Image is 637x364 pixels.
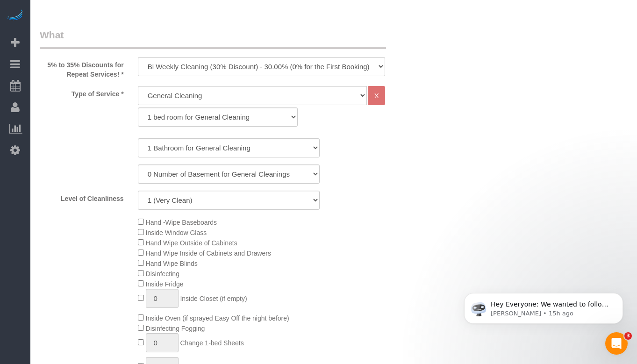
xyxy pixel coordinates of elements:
[146,280,184,288] span: Inside Fridge
[624,332,632,340] span: 3
[180,339,243,347] span: Change 1-bed Sheets
[33,86,131,99] label: Type of Service *
[180,295,247,302] span: Inside Closet (if empty)
[146,250,271,257] span: Hand Wipe Inside of Cabinets and Drawers
[146,219,217,226] span: Hand -Wipe Baseboards
[146,239,237,247] span: Hand Wipe Outside of Cabinets
[146,229,207,236] span: Inside Window Glass
[33,57,131,79] label: 5% to 35% Discounts for Repeat Services! *
[450,273,637,339] iframe: Intercom notifications message
[33,191,131,203] label: Level of Cleanliness
[41,36,161,44] p: Message from Ellie, sent 15h ago
[41,27,160,128] span: Hey Everyone: We wanted to follow up and let you know we have been closely monitoring the account...
[146,314,289,322] span: Inside Oven (if sprayed Easy Off the night before)
[605,332,628,355] iframe: Intercom live chat
[146,270,179,278] span: Disinfecting
[6,9,24,22] img: Automaid Logo
[146,260,198,267] span: Hand Wipe Blinds
[146,325,205,332] span: Disinfecting Fogging
[40,28,386,49] legend: What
